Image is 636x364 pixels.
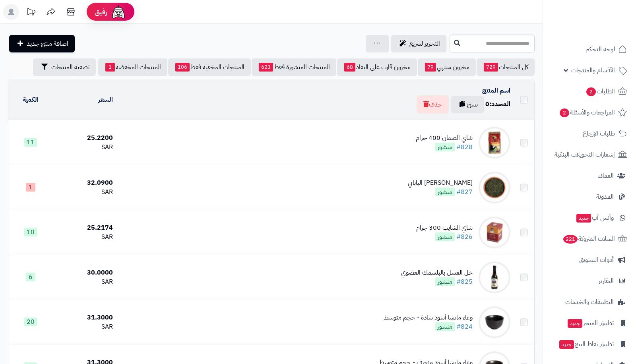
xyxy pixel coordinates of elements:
[435,143,455,151] span: منشور
[56,322,113,331] div: SAR
[576,214,591,223] span: جديد
[559,340,574,349] span: جديد
[56,188,113,197] div: SAR
[548,250,631,269] a: أدوات التسويق
[98,58,167,76] a: المنتجات المخفضة1
[26,273,35,281] span: 6
[548,124,631,143] a: طلبات الإرجاع
[598,170,614,181] span: العملاء
[479,217,510,248] img: شاي الشايب 300 جرام
[409,39,440,48] span: التحرير لسريع
[583,128,615,139] span: طلبات الإرجاع
[408,178,473,188] div: [PERSON_NAME] الياباني
[548,314,631,333] a: تطبيق المتجرجديد
[484,63,498,72] span: 729
[563,235,578,244] span: 221
[33,58,96,76] button: تصفية المنتجات
[548,187,631,206] a: المدونة
[548,271,631,290] a: التقارير
[23,95,39,105] a: الكمية
[252,58,336,76] a: المنتجات المنشورة فقط623
[479,261,510,293] img: خل العسل بالبلسمك العضوي
[56,277,113,287] div: SAR
[24,318,37,326] span: 20
[56,143,113,152] div: SAR
[21,4,41,22] a: تحديثات المنصة
[548,82,631,101] a: الطلبات2
[435,232,455,241] span: منشور
[568,319,582,328] span: جديد
[548,208,631,227] a: وآتس آبجديد
[482,86,510,95] a: اسم المنتج
[425,63,436,72] span: 79
[401,268,473,277] div: خل العسل بالبلسمك العضوي
[175,63,190,72] span: 106
[582,21,628,38] img: logo-2.png
[168,58,251,76] a: المنتجات المخفية فقط106
[558,339,614,350] span: تطبيق نقاط البيع
[560,108,569,117] span: 2
[456,142,473,152] a: #828
[416,223,473,232] div: شاي الشايب 300 جرام
[456,277,473,287] a: #825
[391,35,446,52] a: التحرير لسريع
[485,99,489,109] span: 0
[435,277,455,286] span: منشور
[344,63,355,72] span: 68
[456,232,473,242] a: #826
[579,254,614,265] span: أدوات التسويق
[95,7,107,17] span: رفيق
[548,40,631,59] a: لوحة التحكم
[586,87,596,96] span: 2
[477,58,535,76] a: كل المنتجات729
[548,103,631,122] a: المراجعات والأسئلة2
[571,65,615,76] span: الأقسام والمنتجات
[586,44,615,55] span: لوحة التحكم
[105,63,115,72] span: 1
[56,313,113,322] div: 31.3000
[435,322,455,331] span: منشور
[24,228,37,236] span: 10
[417,95,449,114] button: حذف
[456,187,473,197] a: #827
[337,58,417,76] a: مخزون قارب على النفاذ68
[56,223,113,232] div: 25.2174
[26,183,35,192] span: 1
[259,63,273,72] span: 623
[9,35,75,52] a: اضافة منتج جديد
[565,296,614,308] span: التطبيقات والخدمات
[456,322,473,331] a: #824
[586,86,615,97] span: الطلبات
[599,275,614,287] span: التقارير
[479,172,510,203] img: شاي جيوكورو الياباني
[111,4,126,20] img: ai-face.png
[548,145,631,164] a: إشعارات التحويلات البنكية
[416,134,473,143] div: شاي الصمان 400 جرام
[384,313,473,322] div: وعاء ماتشا أسود سادة - حجم متوسط
[56,134,113,143] div: 25.2200
[98,95,113,105] a: السعر
[451,96,484,113] button: نسخ
[567,318,614,329] span: تطبيق المتجر
[596,191,614,202] span: المدونة
[418,58,476,76] a: مخزون منتهي79
[51,62,89,72] span: تصفية المنتجات
[479,127,510,159] img: شاي الصمان 400 جرام
[548,292,631,312] a: التطبيقات والخدمات
[559,107,615,118] span: المراجعات والأسئلة
[56,232,113,242] div: SAR
[485,100,510,109] div: المحدد:
[548,335,631,354] a: تطبيق نقاط البيعجديد
[548,166,631,185] a: العملاء
[576,212,614,223] span: وآتس آب
[479,306,510,338] img: وعاء ماتشا أسود سادة - حجم متوسط
[56,268,113,277] div: 30.0000
[548,229,631,248] a: السلات المتروكة221
[56,178,113,188] div: 32.0900
[27,39,68,48] span: اضافة منتج جديد
[24,138,37,147] span: 11
[562,233,615,244] span: السلات المتروكة
[435,188,455,196] span: منشور
[555,149,615,160] span: إشعارات التحويلات البنكية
